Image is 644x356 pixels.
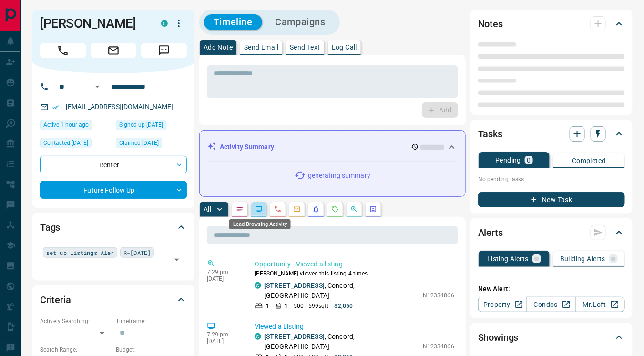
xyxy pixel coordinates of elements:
[91,43,136,58] span: Email
[294,302,328,310] p: 500 - 599 sqft
[141,43,187,58] span: Message
[478,126,502,142] h2: Tasks
[572,157,606,164] p: Completed
[266,14,335,30] button: Campaigns
[207,275,240,282] p: [DATE]
[312,205,320,213] svg: Listing Alerts
[43,120,89,130] span: Active 1 hour ago
[274,205,282,213] svg: Calls
[478,221,625,244] div: Alerts
[40,288,187,311] div: Criteria
[478,225,503,240] h2: Alerts
[285,302,288,310] p: 1
[229,219,291,229] div: Lead Browsing Activity
[161,20,168,27] div: condos.ca
[255,269,454,278] p: [PERSON_NAME] viewed this listing 4 times
[40,43,86,58] span: Call
[350,205,358,213] svg: Opportunities
[527,157,531,163] p: 0
[255,322,454,332] p: Viewed a Listing
[207,338,240,345] p: [DATE]
[560,255,605,262] p: Building Alerts
[40,156,187,173] div: Renter
[478,192,625,207] button: New Task
[478,330,519,345] h2: Showings
[527,297,576,312] a: Condos
[255,333,261,340] div: condos.ca
[478,16,503,31] h2: Notes
[423,291,454,300] p: N12334866
[478,172,625,186] p: No pending tasks
[335,302,353,310] p: $2,050
[255,282,261,289] div: condos.ca
[495,157,521,163] p: Pending
[266,302,269,310] p: 1
[116,346,187,354] p: Budget:
[204,44,233,51] p: Add Note
[220,142,274,152] p: Activity Summary
[290,44,320,51] p: Send Text
[40,220,60,235] h2: Tags
[207,331,240,338] p: 7:29 pm
[46,248,114,257] span: set up listings Aler
[40,346,111,354] p: Search Range:
[52,104,59,111] svg: Email Verified
[116,138,187,151] div: Thu Aug 07 2025
[264,281,418,301] p: , Concord, [GEOGRAPHIC_DATA]
[204,14,262,30] button: Timeline
[43,138,88,148] span: Contacted [DATE]
[40,317,111,325] p: Actively Searching:
[40,292,71,307] h2: Criteria
[170,253,184,266] button: Open
[207,138,458,156] div: Activity Summary
[478,122,625,145] div: Tasks
[331,205,339,213] svg: Requests
[478,326,625,349] div: Showings
[478,284,625,294] p: New Alert:
[40,181,187,199] div: Future Follow Up
[255,205,263,213] svg: Lead Browsing Activity
[487,255,529,262] p: Listing Alerts
[576,297,625,312] a: Mr.Loft
[40,216,187,239] div: Tags
[40,138,111,151] div: Thu Aug 07 2025
[332,44,357,51] p: Log Call
[236,205,244,213] svg: Notes
[308,171,370,181] p: generating summary
[119,120,163,130] span: Signed up [DATE]
[116,120,187,133] div: Wed Aug 06 2025
[116,317,187,325] p: Timeframe:
[423,342,454,351] p: N12334866
[66,103,174,111] a: [EMAIL_ADDRESS][DOMAIN_NAME]
[478,297,527,312] a: Property
[92,81,103,92] button: Open
[478,12,625,35] div: Notes
[264,333,325,340] a: [STREET_ADDRESS]
[264,282,325,289] a: [STREET_ADDRESS]
[244,44,278,51] p: Send Email
[369,205,377,213] svg: Agent Actions
[264,332,418,352] p: , Concord, [GEOGRAPHIC_DATA]
[204,206,211,213] p: All
[40,16,147,31] h1: [PERSON_NAME]
[123,248,151,257] span: R-[DATE]
[293,205,301,213] svg: Emails
[207,269,240,275] p: 7:29 pm
[255,259,454,269] p: Opportunity - Viewed a listing
[119,138,159,148] span: Claimed [DATE]
[40,120,111,133] div: Mon Aug 11 2025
